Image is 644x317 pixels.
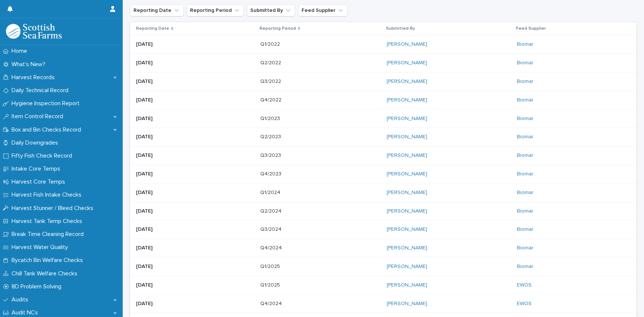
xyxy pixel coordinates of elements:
tr: [DATE]Q3/2022Q3/2022 [PERSON_NAME] Biomar [130,72,637,91]
a: [PERSON_NAME] [387,152,427,159]
p: Home [9,48,33,55]
a: Biomar [517,152,534,159]
p: Q3/2022 [260,77,283,85]
tr: [DATE]Q2/2023Q2/2023 [PERSON_NAME] Biomar [130,128,637,146]
p: Q4/2023 [260,169,283,177]
tr: [DATE]Q4/2022Q4/2022 [PERSON_NAME] Biomar [130,91,637,109]
p: Q2/2022 [260,58,283,66]
p: Harvest Records [9,74,61,81]
p: Reporting Period [260,25,296,33]
p: Break Time Cleaning Record [9,231,90,238]
a: [PERSON_NAME] [387,60,427,66]
p: [DATE] [136,282,254,288]
button: Reporting Date [130,4,184,16]
p: [DATE] [136,245,254,251]
p: [DATE] [136,171,254,177]
p: [DATE] [136,97,254,103]
p: Bycatch Bin Welfare Checks [9,257,89,264]
p: [DATE] [136,301,254,307]
button: Submitted By [247,4,295,16]
button: Feed Supplier [298,4,348,16]
p: Harvest Tank Temp Checks [9,218,88,225]
a: Biomar [517,134,534,140]
a: [PERSON_NAME] [387,226,427,233]
p: Audit NCs [9,309,44,316]
tr: [DATE]Q4/2023Q4/2023 [PERSON_NAME] Biomar [130,165,637,183]
p: [DATE] [136,60,254,66]
p: Q2/2023 [260,132,283,140]
a: Biomar [517,171,534,177]
a: Biomar [517,78,534,85]
a: EWOS [517,301,532,307]
tr: [DATE]Q1/2023Q1/2023 [PERSON_NAME] Biomar [130,109,637,128]
p: Q3/2024 [260,225,283,233]
p: [DATE] [136,78,254,85]
a: EWOS [517,282,532,288]
p: Reporting Date [136,25,169,33]
p: [DATE] [136,226,254,233]
p: Q3/2023 [260,151,283,159]
a: [PERSON_NAME] [387,171,427,177]
tr: [DATE]Q2/2022Q2/2022 [PERSON_NAME] Biomar [130,54,637,72]
button: Reporting Period [187,4,244,16]
a: [PERSON_NAME] [387,263,427,270]
p: Q1/2025 [260,281,281,288]
p: [DATE] [136,41,254,48]
p: Q1/2023 [260,114,281,122]
tr: [DATE]Q4/2024Q4/2024 [PERSON_NAME] EWOS [130,294,637,313]
p: Harvest Core Temps [9,178,71,185]
p: Audits [9,296,34,303]
a: Biomar [517,208,534,214]
tr: [DATE]Q1/2025Q1/2025 [PERSON_NAME] Biomar [130,257,637,276]
p: Fifty Fish Check Record [9,152,78,159]
a: Biomar [517,226,534,233]
p: [DATE] [136,116,254,122]
a: Biomar [517,60,534,66]
a: Biomar [517,263,534,270]
p: Hygiene Inspection Report [9,100,86,107]
img: mMrefqRFQpe26GRNOUkG [6,24,62,39]
a: [PERSON_NAME] [387,116,427,122]
a: [PERSON_NAME] [387,190,427,196]
p: Q2/2024 [260,207,283,214]
p: Harvest Water Quality [9,244,74,251]
tr: [DATE]Q1/2025Q1/2025 [PERSON_NAME] EWOS [130,276,637,294]
p: Item Control Record [9,113,69,120]
tr: [DATE]Q4/2024Q4/2024 [PERSON_NAME] Biomar [130,239,637,258]
p: Harvest Stunner / Bleed Checks [9,205,99,212]
tr: [DATE]Q2/2024Q2/2024 [PERSON_NAME] Biomar [130,202,637,220]
p: [DATE] [136,208,254,214]
p: Q1/2024 [260,188,282,196]
p: Q1/2022 [260,40,281,48]
p: [DATE] [136,263,254,270]
a: [PERSON_NAME] [387,301,427,307]
tr: [DATE]Q3/2024Q3/2024 [PERSON_NAME] Biomar [130,220,637,239]
p: Daily Downgrades [9,139,64,146]
p: Q4/2024 [260,243,283,251]
p: Submitted By [386,25,415,33]
a: [PERSON_NAME] [387,41,427,48]
p: Daily Technical Record [9,87,74,94]
a: Biomar [517,190,534,196]
p: Intake Core Temps [9,165,66,172]
a: Biomar [517,116,534,122]
p: 8D Problem Solving [9,283,67,290]
p: Q4/2022 [260,96,283,103]
tr: [DATE]Q3/2023Q3/2023 [PERSON_NAME] Biomar [130,146,637,165]
p: Harvest Fish Intake Checks [9,191,87,198]
p: Chill Tank Welfare Checks [9,270,83,277]
a: [PERSON_NAME] [387,208,427,214]
a: [PERSON_NAME] [387,78,427,85]
p: Q1/2025 [260,262,281,270]
p: [DATE] [136,190,254,196]
p: [DATE] [136,152,254,159]
tr: [DATE]Q1/2024Q1/2024 [PERSON_NAME] Biomar [130,183,637,202]
p: Box and Bin Checks Record [9,126,87,133]
a: Biomar [517,97,534,103]
a: Biomar [517,245,534,251]
tr: [DATE]Q1/2022Q1/2022 [PERSON_NAME] Biomar [130,35,637,54]
a: [PERSON_NAME] [387,282,427,288]
a: [PERSON_NAME] [387,97,427,103]
a: [PERSON_NAME] [387,245,427,251]
a: Biomar [517,41,534,48]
